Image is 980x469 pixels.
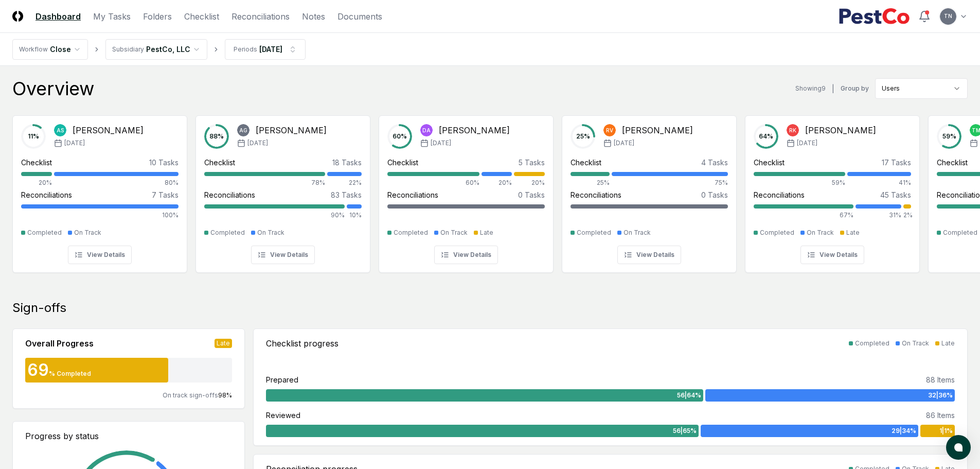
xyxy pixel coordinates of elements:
button: View Details [617,246,681,264]
div: Reconciliations [571,189,621,200]
div: 41% [847,178,911,187]
img: Logo [12,11,23,22]
span: 98 % [218,391,232,399]
a: Reconciliations [231,10,290,23]
div: Completed [394,228,428,237]
div: On Track [623,228,651,237]
button: Periods[DATE] [225,39,306,60]
span: RK [789,127,796,134]
div: 78% [204,178,325,187]
button: atlas-launcher [946,435,971,460]
div: 20% [482,178,512,187]
div: Reconciliations [204,189,255,200]
div: [PERSON_NAME] [439,124,510,136]
div: 4 Tasks [701,157,728,168]
div: Overview [12,78,94,99]
div: 20% [514,178,545,187]
div: Checklist [937,157,968,168]
div: Late [480,228,493,237]
span: 1 | 1 % [939,426,953,436]
div: Checklist [387,157,418,168]
button: View Details [800,246,864,264]
a: My Tasks [93,10,131,23]
div: Checklist [21,157,52,168]
div: 100% [21,211,179,220]
div: Reconciliations [754,189,805,200]
div: Sign-offs [12,300,968,316]
span: DA [422,127,431,134]
div: 86 Items [926,410,955,421]
button: View Details [251,246,315,264]
div: On Track [440,228,468,237]
div: Late [846,228,860,237]
a: 11%AS[PERSON_NAME][DATE]Checklist10 Tasks20%80%Reconciliations7 Tasks100%CompletedOn TrackView De... [12,107,187,273]
span: AS [57,127,64,134]
nav: breadcrumb [12,39,306,60]
div: 83 Tasks [331,189,362,200]
a: 64%RK[PERSON_NAME][DATE]Checklist17 Tasks59%41%Reconciliations45 Tasks67%31%2%CompletedOn TrackLa... [745,107,920,273]
a: Dashboard [35,10,81,23]
a: Notes [302,10,325,23]
div: 80% [54,178,179,187]
div: 7 Tasks [152,189,179,200]
a: Folders [143,10,172,23]
div: 45 Tasks [880,189,911,200]
div: Checklist [754,157,785,168]
a: Checklist [184,10,219,23]
button: View Details [434,246,498,264]
a: 88%AG[PERSON_NAME][DATE]Checklist18 Tasks78%22%Reconciliations83 Tasks90%10%CompletedOn TrackView... [195,107,370,273]
div: 20% [21,178,52,187]
div: 67% [754,211,853,220]
div: Completed [943,228,977,237]
div: On Track [807,228,834,237]
a: Documents [337,10,382,23]
div: 22% [327,178,362,187]
div: Completed [27,228,62,237]
span: RV [606,127,613,134]
div: Reconciliations [21,189,72,200]
button: View Details [68,246,132,264]
span: [DATE] [64,138,85,148]
span: 56 | 65 % [673,426,697,436]
div: [PERSON_NAME] [622,124,693,136]
div: Completed [210,228,245,237]
div: 18 Tasks [332,157,362,168]
div: Workflow [19,45,48,54]
span: [DATE] [431,138,451,148]
div: Reviewed [266,410,300,421]
div: Completed [577,228,611,237]
div: Late [215,339,232,348]
div: Completed [855,339,889,348]
div: 88 Items [926,374,955,385]
div: [PERSON_NAME] [805,124,876,136]
div: Showing 9 [795,84,826,93]
div: % Completed [49,369,91,378]
div: On Track [74,228,101,237]
span: [DATE] [247,138,268,148]
span: TN [944,12,952,20]
div: 17 Tasks [882,157,911,168]
div: 31% [856,211,901,220]
span: 32 | 36 % [928,391,953,400]
span: [DATE] [797,138,817,148]
div: Overall Progress [25,337,94,350]
div: 5 Tasks [519,157,545,168]
a: 25%RV[PERSON_NAME][DATE]Checklist4 Tasks25%75%Reconciliations0 TasksCompletedOn TrackView Details [562,107,737,273]
div: 10% [347,211,362,220]
button: TN [939,7,957,26]
div: Late [941,339,955,348]
label: Group by [841,85,869,92]
span: 29 | 34 % [892,426,916,436]
div: 75% [612,178,728,187]
div: 10 Tasks [149,157,179,168]
a: 60%DA[PERSON_NAME][DATE]Checklist5 Tasks60%20%20%Reconciliations0 TasksCompletedOn TrackLateView ... [379,107,554,273]
div: 60% [387,178,479,187]
div: On Track [257,228,284,237]
div: 2% [903,211,911,220]
span: On track sign-offs [163,391,218,399]
span: AG [239,127,247,134]
div: Periods [234,45,257,54]
div: On Track [902,339,929,348]
div: | [832,83,834,94]
div: 25% [571,178,610,187]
